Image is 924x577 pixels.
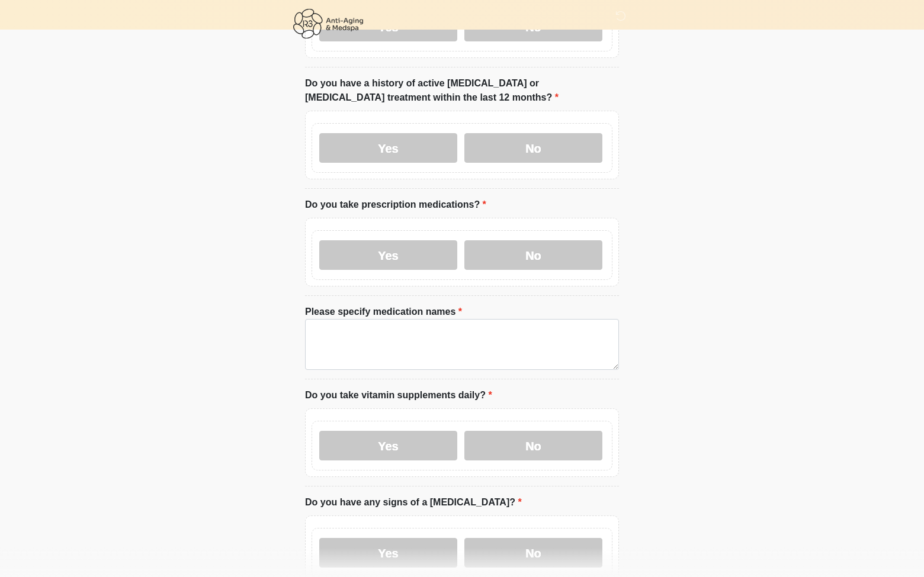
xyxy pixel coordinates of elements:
label: Yes [319,431,457,460]
label: Do you take prescription medications? [305,198,486,212]
label: No [464,431,602,460]
label: Do you have a history of active [MEDICAL_DATA] or [MEDICAL_DATA] treatment within the last 12 mon... [305,76,619,105]
label: No [464,133,602,163]
label: Yes [319,133,457,163]
label: Yes [319,240,457,270]
img: R3 Anti Aging & Medspa Scottsdale Logo [293,9,363,38]
label: Do you take vitamin supplements daily? [305,388,492,402]
label: Please specify medication names [305,305,462,319]
label: No [464,538,602,568]
label: No [464,240,602,270]
label: Do you have any signs of a [MEDICAL_DATA]? [305,495,522,510]
label: Yes [319,538,457,568]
